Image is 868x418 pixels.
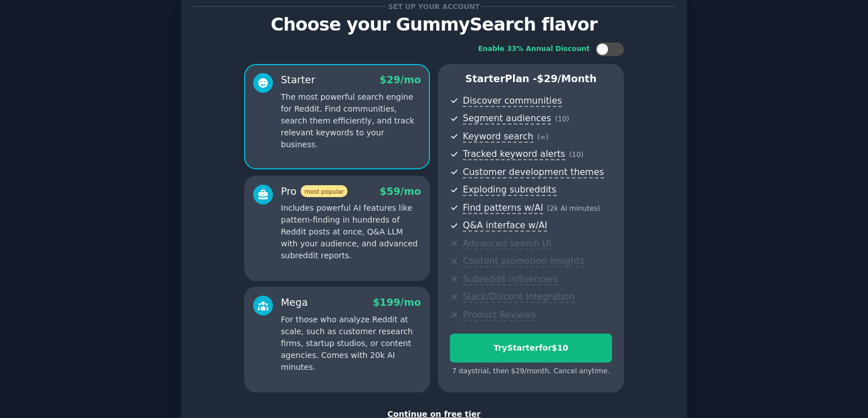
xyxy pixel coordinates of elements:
[463,148,565,160] span: Tracked keyword alerts
[463,309,536,321] span: Product Reviews
[463,131,533,143] span: Keyword search
[463,291,575,303] span: Slack/Discord integration
[463,184,556,196] span: Exploding subreddits
[450,366,612,377] div: 7 days trial, then $ 29 /month . Cancel anytime.
[478,44,590,54] div: Enable 33% Annual Discount
[463,274,558,285] span: Subreddit influencers
[281,314,421,373] p: For those who analyze Reddit at scale, such as customer research firms, startup studios, or conte...
[463,95,562,107] span: Discover communities
[537,73,597,84] span: $ 29 /month
[281,185,348,199] div: Pro
[537,133,549,141] span: ( ∞ )
[547,204,600,212] span: ( 2k AI minutes )
[463,113,551,125] span: Segment audiences
[450,334,612,362] button: TryStarterfor$10
[301,185,348,197] span: most popular
[281,91,421,151] p: The most powerful search engine for Reddit. Find communities, search them efficiently, and track ...
[450,342,611,354] div: Try Starter for $10
[463,238,551,250] span: Advanced search UI
[380,186,421,197] span: $ 59 /mo
[281,202,421,262] p: Includes powerful AI features like pattern-finding in hundreds of Reddit posts at once, Q&A LLM w...
[555,115,569,123] span: ( 10 )
[281,73,315,87] div: Starter
[463,220,547,232] span: Q&A interface w/AI
[373,297,421,308] span: $ 199 /mo
[281,296,308,310] div: Mega
[463,255,584,267] span: Content promotion insights
[569,151,583,159] span: ( 10 )
[380,74,421,86] span: $ 29 /mo
[193,15,675,35] p: Choose your GummySearch flavor
[450,72,612,86] p: Starter Plan -
[463,167,604,178] span: Customer development themes
[463,202,543,214] span: Find patterns w/AI
[387,1,482,12] span: Set up your account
